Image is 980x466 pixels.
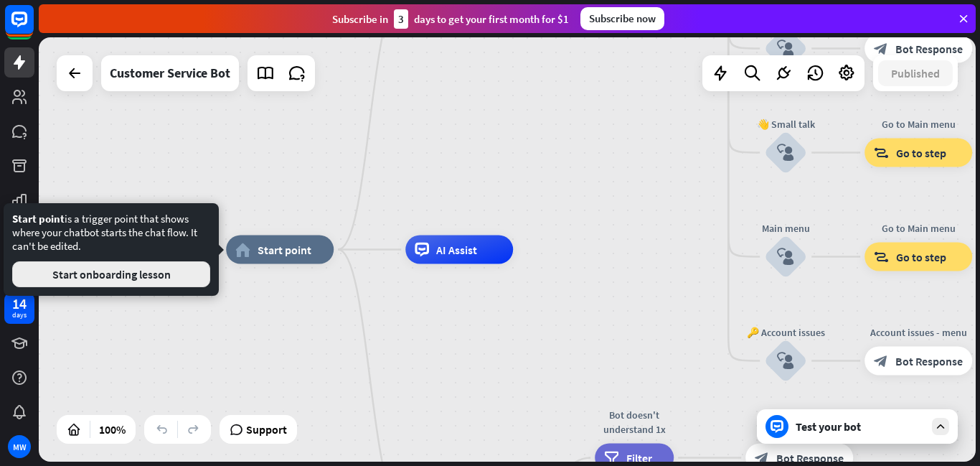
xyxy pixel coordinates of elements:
a: 14 days [4,294,34,324]
i: block_user_input [777,248,794,266]
span: Support [246,418,287,441]
span: Start point [12,212,65,225]
div: Customer Service Bot [110,55,230,91]
i: block_bot_response [874,42,888,56]
i: block_goto [874,146,889,160]
div: Subscribe in days to get your first month for $1 [332,9,569,29]
span: AI Assist [436,243,477,257]
div: 🔑 Account issues [743,325,829,340]
span: Filter [626,451,652,465]
div: 14 [12,297,27,310]
button: Start onboarding lesson [12,261,210,287]
span: Start point [258,243,311,257]
div: 100% [95,418,130,441]
span: Bot Response [895,354,963,368]
div: Bot doesn't understand 1x [584,408,684,437]
div: 👋 Small talk [743,117,829,131]
div: is a trigger point that shows where your chatbot starts the chat flow. It can't be edited. [12,212,210,287]
span: Bot Response [895,42,963,56]
div: Subscribe now [580,7,664,30]
div: days [12,310,27,320]
button: Open LiveChat chat widget [11,6,55,49]
i: block_user_input [777,144,794,162]
span: Go to step [896,146,946,160]
i: block_bot_response [874,354,888,368]
i: block_goto [874,250,889,264]
span: Bot Response [776,451,844,465]
div: Test your bot [796,419,925,434]
div: MW [8,435,31,458]
span: Go to step [896,250,946,264]
i: home_2 [235,243,250,257]
div: Please rephrase [735,422,864,437]
div: Main menu [743,221,829,236]
button: Published [878,60,953,86]
div: 3 [394,9,408,29]
i: filter [604,451,619,465]
i: block_user_input [777,353,794,370]
i: block_bot_response [755,451,769,465]
i: block_user_input [777,40,794,57]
